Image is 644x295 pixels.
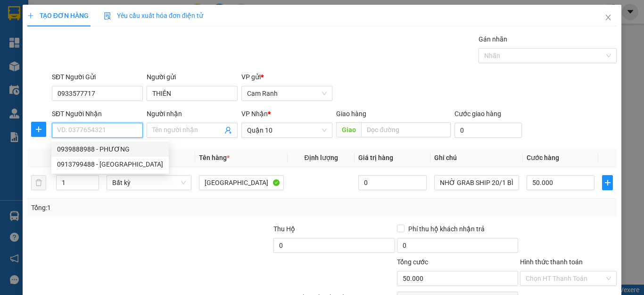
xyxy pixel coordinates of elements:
[595,5,621,31] button: Close
[31,122,46,137] button: plus
[520,258,583,266] label: Hình thức thanh toán
[434,175,519,190] input: Ghi Chú
[32,126,46,133] span: plus
[51,157,169,172] div: 0913799488 - MỸ
[336,110,366,118] span: Giao hàng
[199,154,230,161] span: Tên hàng
[57,144,163,154] div: 0939888988 - PHƯƠNG
[57,159,163,169] div: 0913799488 - [GEOGRAPHIC_DATA]
[273,225,295,233] span: Thu Hộ
[31,175,46,190] button: delete
[104,12,203,19] span: Yêu cầu xuất hóa đơn điện tử
[241,110,268,118] span: VP Nhận
[27,12,89,19] span: TẠO ĐƠN HÀNG
[199,175,284,190] input: VD: Bàn, Ghế
[358,154,393,161] span: Giá trị hàng
[454,123,522,138] input: Cước giao hàng
[51,142,169,157] div: 0939888988 - PHƯƠNG
[147,72,238,82] div: Người gửi
[358,175,426,190] input: 0
[604,14,612,21] span: close
[361,122,451,137] input: Dọc đường
[104,12,111,20] img: icon
[247,86,327,101] span: Cam Ranh
[603,179,612,186] span: plus
[304,154,338,161] span: Định lượng
[397,258,428,266] span: Tổng cước
[430,149,523,167] th: Ghi chú
[527,154,559,161] span: Cước hàng
[147,109,238,119] div: Người nhận
[52,72,143,82] div: SĐT Người Gửi
[52,109,143,119] div: SĐT Người Nhận
[241,72,332,82] div: VP gửi
[336,122,361,137] span: Giao
[112,176,186,190] span: Bất kỳ
[479,35,507,43] label: Gán nhãn
[454,110,501,118] label: Cước giao hàng
[405,224,488,234] span: Phí thu hộ khách nhận trả
[224,126,232,134] span: user-add
[602,175,613,190] button: plus
[247,123,327,137] span: Quận 10
[27,12,34,19] span: plus
[31,202,249,213] div: Tổng: 1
